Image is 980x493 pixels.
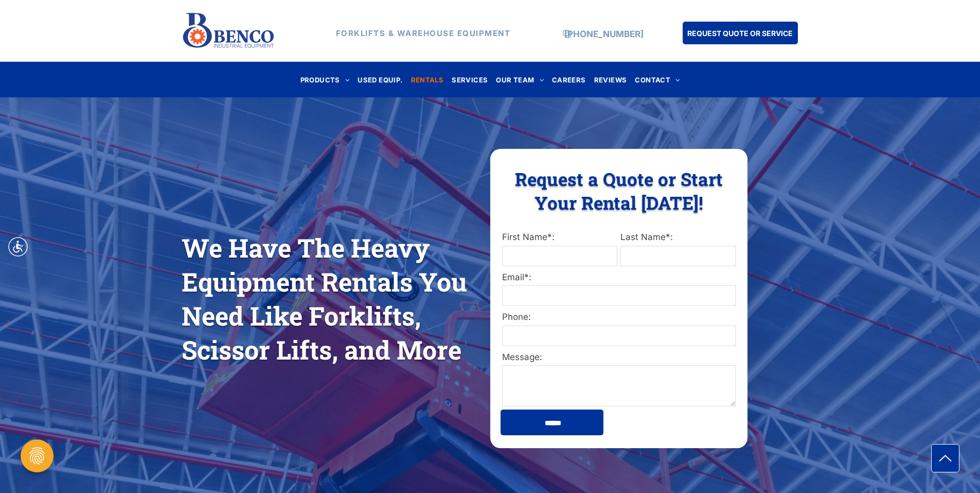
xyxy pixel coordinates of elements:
[548,73,590,87] a: CAREERS
[336,28,511,38] strong: FORKLIFTS & WAREHOUSE EQUIPMENT
[502,311,736,324] label: Phone:
[502,231,617,244] label: First Name*:
[620,231,736,244] label: Last Name*:
[502,351,736,364] label: Message:
[683,22,798,44] a: REQUEST QUOTE OR SERVICE
[182,231,467,367] span: We Have The Heavy Equipment Rentals You Need Like Forklifts, Scissor Lifts, and More
[502,271,736,284] label: Email*:
[564,29,644,39] a: [PHONE_NUMBER]
[590,73,631,87] a: REVIEWS
[492,73,548,87] a: OUR TEAM
[448,73,492,87] a: SERVICES
[407,73,448,87] a: RENTALS
[687,24,793,43] span: REQUEST QUOTE OR SERVICE
[515,167,723,214] span: Request a Quote or Start Your Rental [DATE]!
[353,73,406,87] a: USED EQUIP.
[296,73,354,87] a: PRODUCTS
[631,73,684,87] a: CONTACT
